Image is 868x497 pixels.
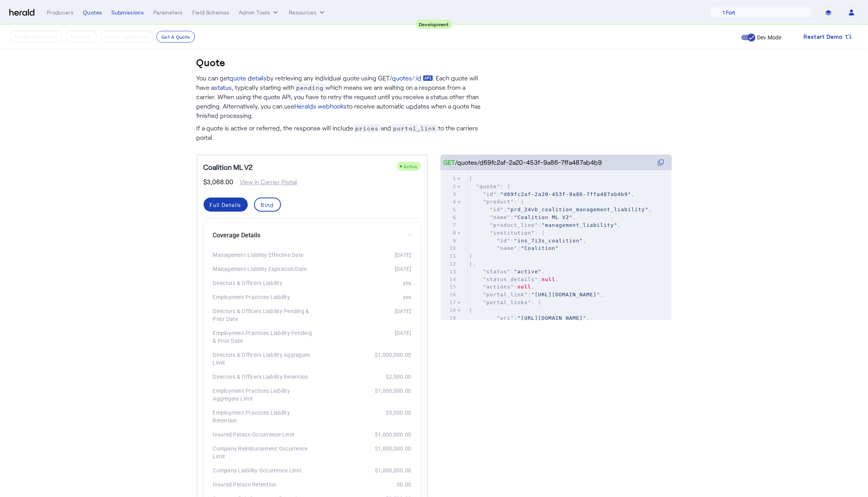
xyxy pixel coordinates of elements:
img: Herald Logo [9,9,34,16]
mat-panel-title: Coverage Details [213,231,402,240]
h3: Quote [197,56,226,69]
span: : , [469,238,587,244]
div: yes [312,293,412,301]
div: Insured Person Occurrence Limit [213,431,312,438]
div: [DATE] [312,251,412,259]
div: 5 [440,206,458,214]
span: "uri" [497,315,514,321]
div: [DATE] [312,265,412,273]
span: "[URL][DOMAIN_NAME]" [531,292,600,297]
span: { [469,307,473,313]
span: pending [295,84,326,92]
a: status [215,83,232,92]
span: "Coalition" [521,245,559,251]
span: "id" [497,238,510,244]
div: 8 [440,229,458,237]
div: 1 [440,175,458,183]
div: Directors & Officers Liability Retention [213,373,312,381]
button: Get A Quote [156,31,195,43]
span: prices [354,124,381,132]
div: 18 [440,306,458,314]
span: : , [469,276,559,282]
span: GET [444,158,455,167]
span: portal_link [392,124,438,132]
span: "prd_24vb_coalition_management_liability" [507,207,649,212]
div: Company Liability Occurrence Limit [213,467,312,474]
div: 15 [440,283,458,291]
span: $3,068.00 [204,177,234,187]
span: : [ [469,299,542,305]
div: Management Liability Expiration Date [213,265,312,273]
span: View in Carrier Portal [234,177,297,187]
div: [DATE] [312,307,412,323]
button: internal dropdown menu [239,9,279,16]
div: $0.00 [312,481,412,488]
span: "name" [490,214,510,220]
span: } [469,253,473,259]
button: Full Details [204,198,248,212]
span: "id" [483,191,497,197]
span: : , [469,269,545,274]
div: $1,000,000.00 [312,387,412,403]
span: "management_liability" [542,222,617,228]
span: "portal_link" [483,292,528,297]
label: Dev Mode [755,34,782,41]
div: Company Reimbursement Occurrence Limit [213,445,312,460]
div: Field Schemas [192,9,230,16]
span: "d69fc2af-2a20-453f-9a86-7ffa487ab4b9" [500,191,631,197]
span: null [542,276,555,282]
div: Employment Practices Liability Retention [213,409,312,424]
span: "product" [483,199,514,205]
span: "id" [490,207,503,212]
div: Employment Practices Liability [213,293,312,301]
span: "status_details" [483,276,538,282]
div: Bind [261,201,274,209]
span: : , [469,214,576,220]
div: Employment Practices Liability Aggregate Limit [213,387,312,403]
div: Submissions [111,9,144,16]
span: : , [469,315,590,321]
div: Directors & Officers Liability [213,279,312,287]
button: Fill it Out [65,31,97,43]
div: 3 [440,191,458,198]
div: Directors & Officers Liability Pending & Prior Date [213,307,312,323]
span: "[URL][DOMAIN_NAME]" [517,315,587,321]
span: : , [469,222,621,228]
a: /quotes/:id [390,73,433,83]
span: : , [469,191,635,197]
div: /quotes/d69fc2af-2a20-453f-9a86-7ffa487ab4b9 [444,158,602,167]
span: "institution" [490,230,535,236]
button: Bind [254,198,281,212]
span: : , [469,284,535,290]
div: $1,000,000.00 [312,467,412,474]
span: "portal_links" [483,299,532,305]
p: If a quote is active or referred, the response will include and to the carriers portal. [197,120,482,142]
div: 6 [440,214,458,221]
div: Employment Practices Liability Pending & Prior Date [213,329,312,345]
span: Active [404,164,418,169]
a: Heralds webhooks [295,102,347,111]
button: Restart Demo [797,30,859,44]
span: Restart Demo [804,32,843,41]
div: 17 [440,299,458,306]
span: : [469,245,559,251]
button: Create Application [9,31,62,43]
div: 2 [440,183,458,191]
div: $1,000,000.00 [312,445,412,460]
div: Development [416,20,452,29]
span: "ins_7i3s_coalition" [514,238,583,244]
div: $5,000.00 [312,409,412,424]
h5: Coalition ML V2 [204,162,253,173]
div: $1,000,000.00 [312,351,412,367]
span: "actions" [483,284,514,290]
span: : { [469,183,511,189]
div: [DATE] [312,329,412,345]
div: Directors & Officers Liability Aggregate Limit [213,351,312,367]
div: Parameters [153,9,183,16]
button: Resources dropdown menu [289,9,326,16]
span: }, [469,261,476,267]
div: yes [312,279,412,287]
span: "name" [497,245,517,251]
span: : { [469,230,545,236]
mat-expansion-panel-header: Coverage Details [204,223,421,248]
